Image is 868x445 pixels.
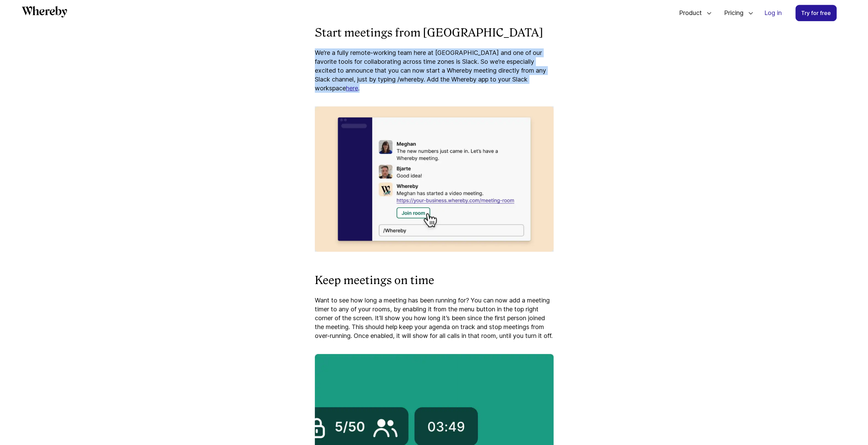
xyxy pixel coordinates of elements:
p: We’re a fully remote-working team here at [GEOGRAPHIC_DATA] and one of our favorite tools for col... [315,48,554,93]
span: Pricing [717,2,745,24]
p: Want to see how long a meeting has been running for? You can now add a meeting timer to any of yo... [315,296,554,340]
a: Log in [759,5,787,21]
h3: Keep meetings on time [315,273,554,288]
svg: Whereby [22,6,67,17]
a: Whereby [22,6,67,20]
a: here [346,85,358,92]
a: Try for free [795,5,837,21]
span: Product [672,2,704,24]
h3: Start meetings from [GEOGRAPHIC_DATA] [315,26,554,40]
